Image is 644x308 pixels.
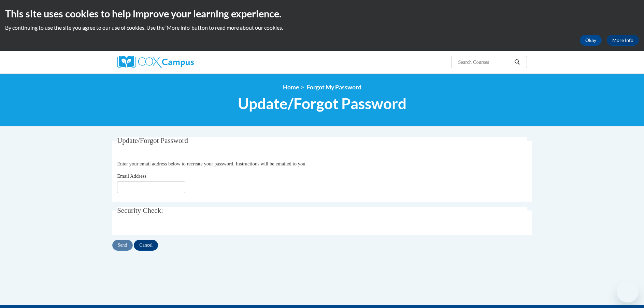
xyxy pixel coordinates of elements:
input: Cancel [134,240,158,251]
input: Search Courses [457,58,512,66]
button: Okay [580,35,602,46]
input: Email [117,181,185,193]
button: Search [512,58,522,66]
a: More Info [607,35,639,46]
span: Update/Forgot Password [117,136,188,145]
span: Security Check: [117,206,163,215]
span: Update/Forgot Password [238,94,406,113]
img: Cox Campus [117,56,194,68]
iframe: Button to launch messaging window [617,281,639,303]
span: Forgot My Password [307,84,361,91]
span: Email Address [117,173,146,179]
h2: This site uses cookies to help improve your learning experience. [5,7,639,20]
p: By continuing to use the site you agree to our use of cookies. Use the ‘More info’ button to read... [5,24,639,31]
a: Home [283,84,299,91]
span: Enter your email address below to recreate your password. Instructions will be emailed to you. [117,161,306,166]
a: Cox Campus [117,56,247,68]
